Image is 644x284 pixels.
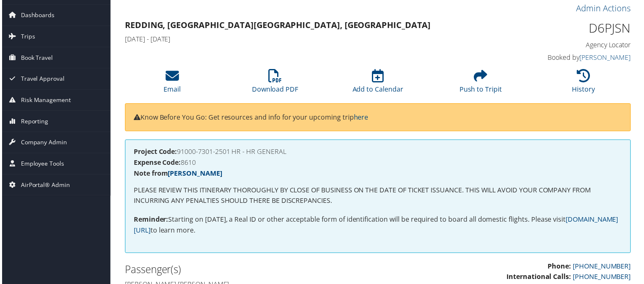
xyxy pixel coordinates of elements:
[132,216,620,236] a: [DOMAIN_NAME][URL]
[124,264,372,279] h2: Passenger(s)
[124,35,502,44] h4: [DATE] - [DATE]
[515,20,633,37] h1: D6PJSN
[19,69,63,90] span: Travel Approval
[132,160,624,167] h4: 8610
[574,74,597,95] a: History
[354,113,369,123] a: here
[132,216,624,237] p: Starting on [DATE], a Real ID or other acceptable form of identification will be required to boar...
[581,53,633,62] a: [PERSON_NAME]
[460,74,503,95] a: Push to Tripit
[132,113,624,124] p: Know Before You Go: Get resources and info for your upcoming trip
[132,170,221,179] strong: Note from
[578,3,633,14] a: Admin Actions
[19,133,65,154] span: Company Admin
[252,74,298,95] a: Download PDF
[574,264,633,273] a: [PHONE_NUMBER]
[19,176,68,197] span: AirPortal® Admin
[132,149,624,156] h4: 91000-7301-2501 HR - HR GENERAL
[515,53,633,62] h4: Booked by
[353,74,404,95] a: Add to Calendar
[132,159,180,168] strong: Expense Code:
[19,5,53,26] span: Dashboards
[124,20,431,31] strong: Redding, [GEOGRAPHIC_DATA] [GEOGRAPHIC_DATA], [GEOGRAPHIC_DATA]
[132,186,624,207] p: PLEASE REVIEW THIS ITINERARY THOROUGHLY BY CLOSE OF BUSINESS ON THE DATE OF TICKET ISSUANCE. THIS...
[574,274,633,283] a: [PHONE_NUMBER]
[167,170,221,179] a: [PERSON_NAME]
[19,26,33,47] span: Trips
[515,41,633,50] h4: Agency Locator
[19,154,62,175] span: Employee Tools
[132,148,176,157] strong: Project Code:
[19,90,69,111] span: Risk Management
[132,216,167,225] strong: Reminder:
[163,74,180,95] a: Email
[19,48,51,69] span: Book Travel
[549,264,573,273] strong: Phone:
[508,274,573,283] strong: International Calls:
[19,112,47,133] span: Reporting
